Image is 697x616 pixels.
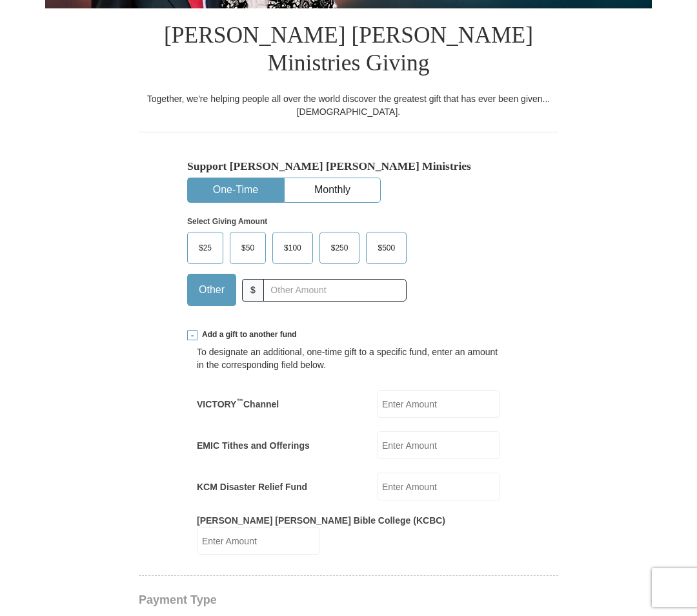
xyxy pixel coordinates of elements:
[278,238,308,258] span: $100
[139,8,558,92] h1: [PERSON_NAME] [PERSON_NAME] Ministries Giving
[197,527,320,555] input: Enter Amount
[197,439,310,452] label: EMIC Tithes and Offerings
[197,398,279,411] label: VICTORY Channel
[263,279,407,302] input: Other Amount
[139,595,558,605] h4: Payment Type
[187,159,510,173] h5: Support [PERSON_NAME] [PERSON_NAME] Ministries
[192,238,218,258] span: $25
[377,473,500,500] input: Enter Amount
[235,238,261,258] span: $50
[377,431,500,459] input: Enter Amount
[188,178,283,202] button: One-Time
[377,390,500,418] input: Enter Amount
[197,480,307,493] label: KCM Disaster Relief Fund
[197,514,445,527] label: [PERSON_NAME] [PERSON_NAME] Bible College (KCBC)
[285,178,380,202] button: Monthly
[192,280,231,300] span: Other
[236,397,243,405] sup: ™
[197,345,500,371] div: To designate an additional, one-time gift to a specific fund, enter an amount in the correspondin...
[197,329,297,340] span: Add a gift to another fund
[325,238,355,258] span: $250
[139,92,558,118] div: Together, we're helping people all over the world discover the greatest gift that has ever been g...
[242,279,264,302] span: $
[187,217,267,226] strong: Select Giving Amount
[371,238,401,258] span: $500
